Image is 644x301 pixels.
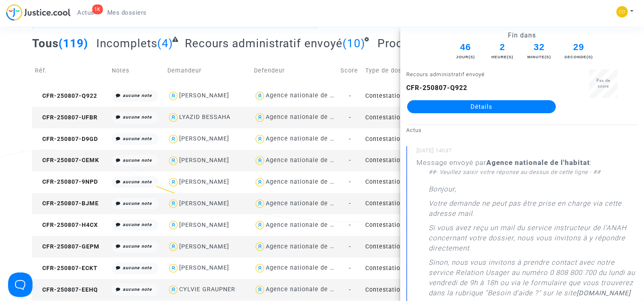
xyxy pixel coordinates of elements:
[266,243,355,250] div: Agence nationale de l'habitat
[349,243,351,250] span: -
[8,272,33,297] iframe: Help Scout Beacon - Open
[101,7,153,19] a: Mes dossiers
[266,135,355,142] div: Agence nationale de l'habitat
[338,56,362,85] td: Score
[35,222,98,228] span: CFR-250807-H4CX
[123,93,152,98] i: aucune note
[185,37,343,50] span: Recours administratif envoyé
[254,219,266,231] img: icon-user.svg
[179,178,229,185] div: [PERSON_NAME]
[167,176,179,188] img: icon-user.svg
[564,54,593,60] div: Seconde(s)
[32,56,108,85] td: Réf.
[362,193,449,215] td: Contestation du retrait de [PERSON_NAME] par l'ANAH (mandataire)
[525,54,554,60] div: Minute(s)
[123,201,152,206] i: aucune note
[343,37,365,50] span: (10)
[254,155,266,167] img: icon-user.svg
[179,92,229,99] div: [PERSON_NAME]
[254,133,266,145] img: icon-user.svg
[179,264,229,271] div: [PERSON_NAME]
[451,40,480,54] span: 46
[179,114,230,121] div: LYAZID BESSAHA
[179,222,229,228] div: [PERSON_NAME]
[525,40,554,54] span: 32
[429,198,638,223] p: Votre demande ne peut pas être prise en charge via cette adresse mail.
[266,92,355,99] div: Agence nationale de l'habitat
[349,114,351,121] span: -
[362,279,449,301] td: Contestation du retrait de [PERSON_NAME] par l'ANAH (mandataire)
[6,4,71,21] img: jc-logo.svg
[596,78,610,88] span: Pas de score
[107,9,147,16] span: Mes dossiers
[266,222,355,228] div: Agence nationale de l'habitat
[123,222,152,227] i: aucune note
[362,214,449,236] td: Contestation du retrait de [PERSON_NAME] par l'ANAH (mandataire)
[167,112,179,123] img: icon-user.svg
[92,4,103,14] div: 1K
[377,37,483,50] span: Procédure en cours
[349,286,351,293] span: -
[123,179,152,185] i: aucune note
[564,40,593,54] span: 29
[32,37,59,50] span: Tous
[266,264,355,271] div: Agence nationale de l'habitat
[157,37,173,50] span: (4)
[123,158,152,163] i: aucune note
[96,37,157,50] span: Incomplets
[59,37,88,50] span: (119)
[362,56,449,85] td: Type de dossier
[35,200,99,207] span: CFR-250807-BJME
[429,223,638,257] p: Si vous avez reçu un mail du service instructeur de l’ANAH concernant votre dossier, nous vous in...
[349,157,351,164] span: -
[349,92,351,99] span: -
[416,147,638,158] small: [DATE] 14h37
[446,31,598,40] div: Fin dans
[179,200,229,207] div: [PERSON_NAME]
[109,56,165,85] td: Notes
[451,54,480,60] div: Jour(s)
[71,7,101,19] a: 1KActus
[362,150,449,171] td: Contestation du retrait de [PERSON_NAME] par l'ANAH (mandataire)
[429,184,456,198] p: Bonjour,
[362,85,449,107] td: Contestation du retrait de [PERSON_NAME] par l'ANAH (mandataire)
[167,155,179,167] img: icon-user.svg
[407,100,556,113] a: Détails
[254,284,266,296] img: icon-user.svg
[165,56,251,85] td: Demandeur
[490,40,514,54] span: 2
[362,128,449,150] td: Contestation du retrait de [PERSON_NAME] par l'ANAH (mandataire)
[490,54,514,60] div: Heure(s)
[254,198,266,210] img: icon-user.svg
[349,265,351,272] span: -
[35,243,100,250] span: CFR-250807-GEPM
[35,265,98,272] span: CFR-250807-ECKT
[167,198,179,210] img: icon-user.svg
[167,219,179,231] img: icon-user.svg
[362,257,449,279] td: Contestation du retrait de [PERSON_NAME] par l'ANAH (mandataire)
[35,92,97,99] span: CFR-250807-Q922
[167,262,179,274] img: icon-user.svg
[35,114,98,121] span: CFR-250807-UFBR
[179,135,229,142] div: [PERSON_NAME]
[429,168,638,176] div: ##- Veuillez saisir votre réponse au-dessus de cette ligne - ##
[349,178,351,185] span: -
[35,136,98,143] span: CFR-250807-D9GD
[406,71,485,77] small: Recours administratif envoyé
[362,171,449,193] td: Contestation du retrait de [PERSON_NAME] par l'ANAH (mandataire)
[167,241,179,253] img: icon-user.svg
[167,90,179,102] img: icon-user.svg
[486,158,590,167] b: Agence nationale de l'habitat
[123,287,152,292] i: aucune note
[266,286,355,293] div: Agence nationale de l'habitat
[35,286,98,293] span: CFR-250807-EEHQ
[179,243,229,250] div: [PERSON_NAME]
[123,244,152,249] i: aucune note
[577,289,631,297] a: [DOMAIN_NAME]
[349,136,351,143] span: -
[35,157,99,164] span: CFR-250807-CEMK
[266,157,355,164] div: Agence nationale de l'habitat
[254,112,266,123] img: icon-user.svg
[406,84,467,92] b: CFR-250807-Q922
[179,157,229,164] div: [PERSON_NAME]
